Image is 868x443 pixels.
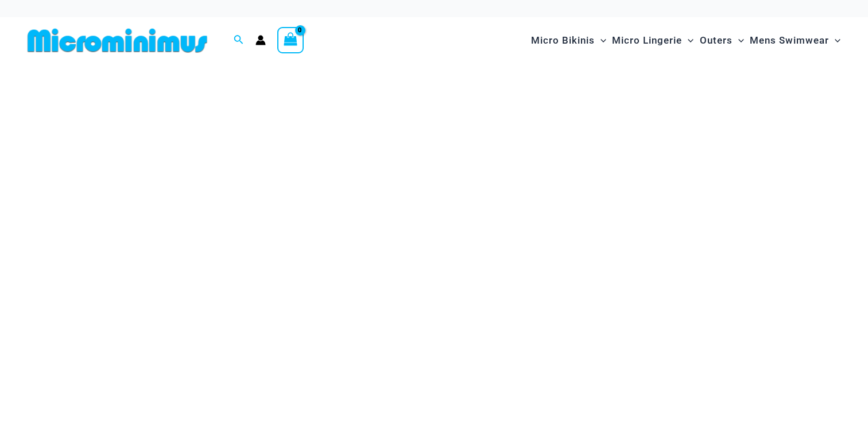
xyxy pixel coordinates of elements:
[682,26,693,55] span: Menu Toggle
[255,35,266,45] a: Account icon link
[234,33,244,48] a: Search icon link
[612,26,682,55] span: Micro Lingerie
[595,26,606,55] span: Menu Toggle
[829,26,840,55] span: Menu Toggle
[700,26,733,55] span: Outers
[609,23,696,58] a: Micro LingerieMenu ToggleMenu Toggle
[747,23,843,58] a: Mens SwimwearMenu ToggleMenu Toggle
[531,26,595,55] span: Micro Bikinis
[697,23,747,58] a: OutersMenu ToggleMenu Toggle
[750,26,829,55] span: Mens Swimwear
[733,26,744,55] span: Menu Toggle
[528,23,609,58] a: Micro BikinisMenu ToggleMenu Toggle
[23,28,212,53] img: MM SHOP LOGO FLAT
[526,21,845,60] nav: Site Navigation
[277,27,304,53] a: View Shopping Cart, empty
